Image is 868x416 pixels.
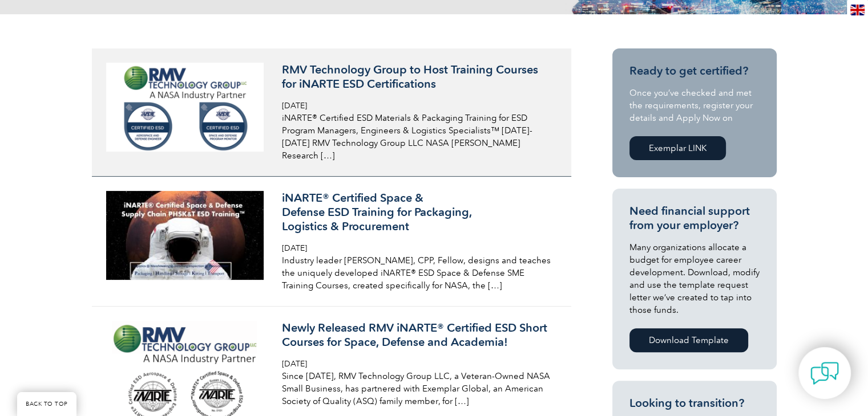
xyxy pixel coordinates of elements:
[629,136,726,160] a: Exemplar LINK
[106,191,264,280] img: short-course-300x169.jpg
[282,191,552,234] h3: iNARTE® Certified Space & Defense ESD Training for Packaging, Logistics & Procurement
[92,177,571,307] a: iNARTE® Certified Space &Defense ESD Training for Packaging,Logistics & Procurement [DATE] Indust...
[282,243,307,253] span: [DATE]
[282,254,552,292] p: Industry leader [PERSON_NAME], CPP, Fellow, designs and teaches the uniquely developed iNARTE® ES...
[629,87,760,124] p: Once you’ve checked and met the requirements, register your details and Apply Now on
[810,359,839,388] img: contact-chat.png
[282,63,552,91] h3: RMV Technology Group to Host Training Courses for iNARTE ESD Certifications
[629,204,760,233] h3: Need financial support from your employer?
[629,241,760,316] p: Many organizations allocate a budget for employee career development. Download, modify and use th...
[850,5,865,15] img: en
[282,101,307,111] span: [DATE]
[92,48,571,177] a: RMV Technology Group to Host Training Courses for iNARTE ESD Certifications [DATE] iNARTE® Certif...
[282,359,307,369] span: [DATE]
[629,64,760,78] h3: Ready to get certified?
[282,112,552,162] p: iNARTE® Certified ESD Materials & Packaging Training for ESD Program Managers, Engineers & Logist...
[17,392,76,416] a: BACK TO TOP
[629,396,760,410] h3: Looking to transition?
[106,63,264,152] img: Auditor-Online-image-640x360-640-x-416-px-3-300x169.png
[282,321,552,349] h3: Newly Released RMV iNARTE® Certified ESD Short Courses for Space, Defense and Academia!
[629,328,748,352] a: Download Template
[282,370,552,407] p: Since [DATE], RMV Technology Group LLC, a Veteran-Owned NASA Small Business, has partnered with E...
